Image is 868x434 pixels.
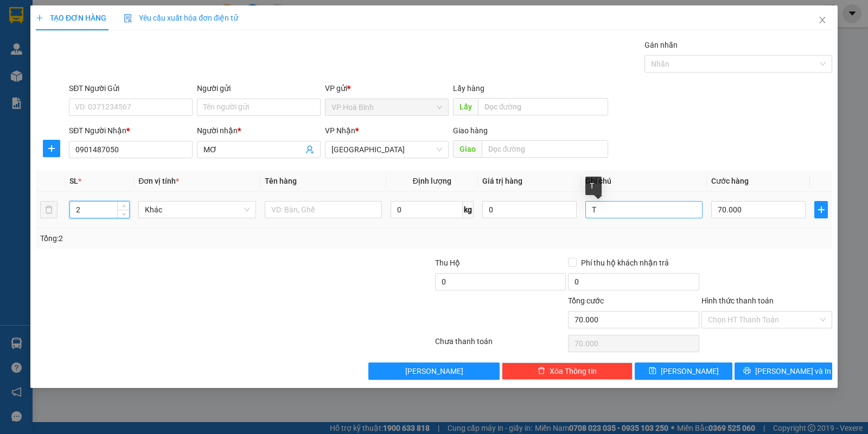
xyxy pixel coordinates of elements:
img: icon [124,14,132,23]
span: close [818,16,827,24]
span: Decrease Value [117,210,129,218]
div: Người gửi [197,82,321,94]
span: SL [69,177,78,185]
input: 0 [482,201,577,218]
button: [PERSON_NAME] [368,362,499,380]
button: deleteXóa Thông tin [502,362,633,380]
div: Tổng: 2 [40,232,336,244]
button: plus [814,201,828,218]
span: up [120,203,127,210]
span: Tổng cước [568,296,604,305]
div: SĐT Người Gửi [69,82,193,94]
div: VP gửi [325,82,449,94]
th: Ghi chú [581,171,707,192]
span: [PERSON_NAME] và In [755,365,831,377]
span: VP Nhận [325,126,355,135]
span: Giao [453,140,482,158]
div: SĐT Người Nhận [69,125,193,137]
span: printer [743,367,751,375]
span: Increase Value [117,202,129,210]
input: VD: Bàn, Ghế [265,201,382,218]
span: Lấy [453,98,478,115]
div: T [585,177,602,195]
span: [PERSON_NAME] [405,365,463,377]
span: delete [538,367,545,375]
span: Giao hàng [453,126,488,135]
span: VP Hoà Bình [331,99,442,115]
button: plus [43,140,60,157]
button: delete [40,201,58,218]
span: kg [463,201,474,218]
div: Người nhận [197,125,321,137]
input: Dọc đường [482,140,609,158]
span: Xóa Thông tin [550,365,597,377]
label: Gán nhãn [644,41,678,49]
span: TẠO ĐƠN HÀNG [36,14,106,22]
span: save [649,367,656,375]
span: Cước hàng [711,177,749,185]
button: printer[PERSON_NAME] và In [735,362,832,380]
span: Đơn vị tính [138,177,179,185]
span: Lấy hàng [453,84,484,93]
span: Thu Hộ [435,258,460,267]
input: Ghi Chú [585,201,703,218]
span: user-add [305,145,314,154]
label: Hình thức thanh toán [701,296,774,305]
span: plus [36,14,43,22]
button: save[PERSON_NAME] [635,362,732,380]
div: Chưa thanh toán [434,335,567,354]
span: Tên hàng [265,177,297,185]
span: Yêu cầu xuất hóa đơn điện tử [124,14,238,22]
span: Định lượng [413,177,451,185]
span: Khác [145,202,249,218]
span: [PERSON_NAME] [661,365,719,377]
span: Giá trị hàng [482,177,522,185]
button: Close [807,5,838,36]
span: down [120,211,127,217]
span: Sài Gòn [331,141,442,158]
span: plus [815,205,827,214]
input: Dọc đường [478,98,609,115]
span: Phí thu hộ khách nhận trả [577,257,673,269]
span: plus [43,144,60,153]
